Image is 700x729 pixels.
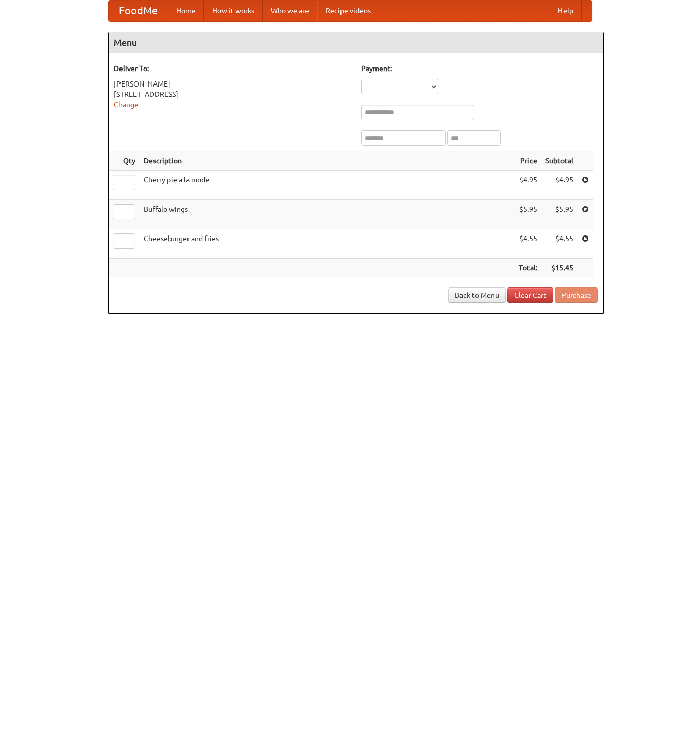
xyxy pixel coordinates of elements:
th: Total: [515,259,541,278]
td: $4.95 [515,171,541,200]
td: Cherry pie a la mode [140,171,515,200]
h5: Deliver To: [114,63,351,74]
a: Clear Cart [507,287,553,303]
th: Description [140,151,515,171]
a: How it works [204,1,263,21]
td: $4.55 [515,229,541,259]
td: $5.95 [515,200,541,229]
a: Who we are [263,1,317,21]
td: Cheeseburger and fries [140,229,515,259]
td: $4.95 [541,171,577,200]
a: Help [550,1,582,21]
div: [PERSON_NAME] [114,79,351,89]
a: Change [114,100,139,109]
td: Buffalo wings [140,200,515,229]
td: $5.95 [541,200,577,229]
div: [STREET_ADDRESS] [114,89,351,99]
th: Price [515,151,541,171]
th: $15.45 [541,259,577,278]
h4: Menu [109,32,603,53]
a: Back to Menu [448,287,506,303]
th: Subtotal [541,151,577,171]
th: Qty [109,151,140,171]
a: Recipe videos [317,1,379,21]
a: Home [168,1,204,21]
button: Purchase [555,287,598,303]
a: FoodMe [109,1,168,21]
h5: Payment: [361,63,598,74]
td: $4.55 [541,229,577,259]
